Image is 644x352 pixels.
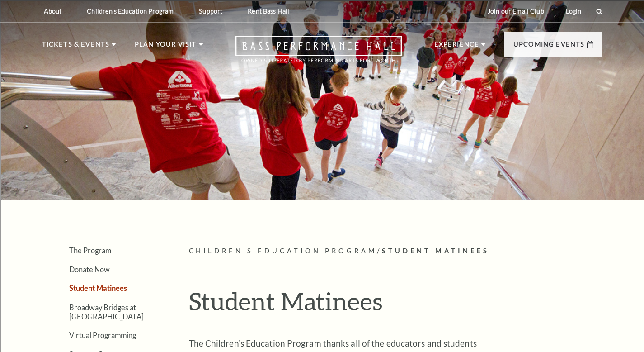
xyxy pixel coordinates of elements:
[42,39,110,55] p: Tickets & Events
[44,7,62,15] p: About
[135,39,197,55] p: Plan Your Visit
[434,39,479,55] p: Experience
[87,7,174,15] p: Children's Education Program
[513,39,585,55] p: Upcoming Events
[199,7,222,15] p: Support
[248,7,289,15] p: Rent Bass Hall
